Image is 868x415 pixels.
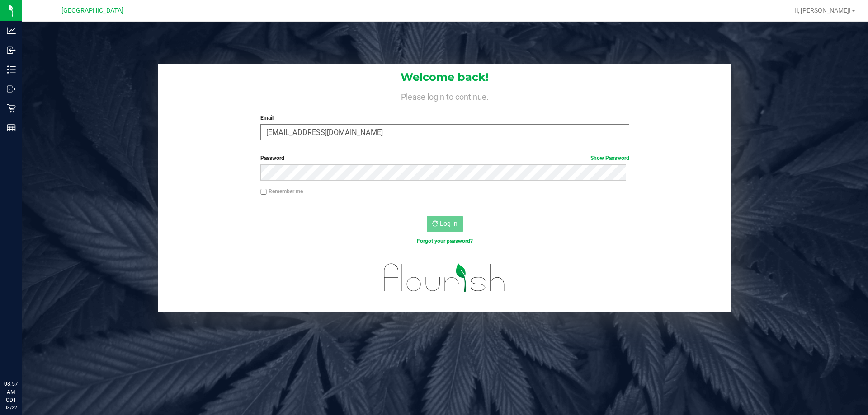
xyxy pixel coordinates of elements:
[7,104,16,113] inline-svg: Retail
[7,26,16,35] inline-svg: Analytics
[590,155,629,161] a: Show Password
[417,238,473,244] a: Forgot your password?
[61,7,123,14] span: [GEOGRAPHIC_DATA]
[158,71,731,83] h1: Welcome back!
[7,123,16,132] inline-svg: Reports
[4,404,18,411] p: 08/22
[158,90,731,101] h4: Please login to continue.
[260,189,267,195] input: Remember me
[440,220,458,227] span: Log In
[7,46,16,55] inline-svg: Inbound
[7,65,16,74] inline-svg: Inventory
[792,7,851,14] span: Hi, [PERSON_NAME]!
[4,380,18,404] p: 08:57 AM CDT
[373,255,516,301] img: flourish_logo.svg
[7,84,16,93] inline-svg: Outbound
[260,114,629,122] label: Email
[260,155,284,161] span: Password
[260,187,303,196] label: Remember me
[427,216,463,232] button: Log In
